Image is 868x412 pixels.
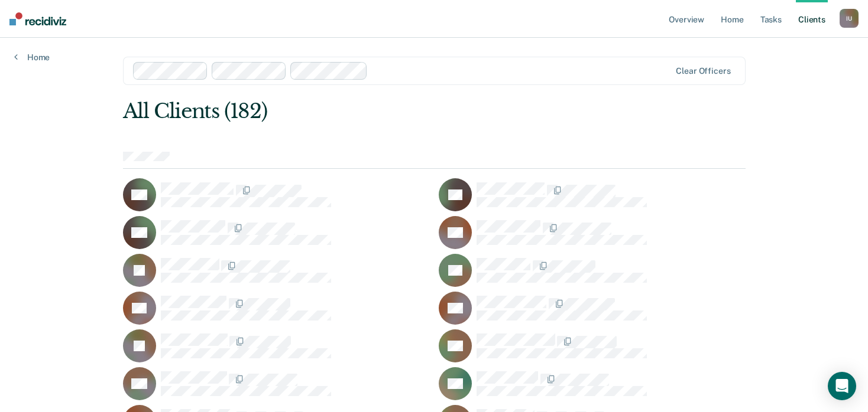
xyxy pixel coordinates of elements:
img: Recidiviz [9,12,66,25]
div: Clear officers [676,66,730,76]
div: I U [840,9,859,28]
a: Home [14,52,50,63]
button: IU [840,9,859,28]
div: Open Intercom Messenger [828,372,856,400]
div: All Clients (182) [123,99,621,123]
